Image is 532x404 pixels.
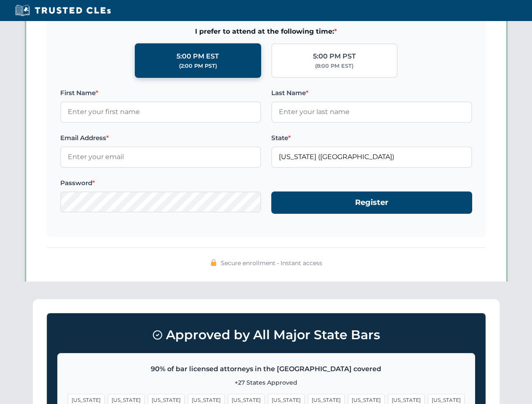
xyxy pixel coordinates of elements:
[313,51,356,62] div: 5:00 PM PST
[68,364,465,375] p: 90% of bar licensed attorneys in the [GEOGRAPHIC_DATA] covered
[221,258,322,268] span: Secure enrollment • Instant access
[315,62,353,70] div: (8:00 PM EST)
[271,146,472,167] input: Florida (FL)
[271,133,472,143] label: State
[60,26,472,37] span: I prefer to attend at the following time:
[179,62,217,70] div: (2:00 PM PST)
[60,133,261,143] label: Email Address
[60,88,261,98] label: First Name
[57,324,475,346] h3: Approved by All Major State Bars
[68,378,465,387] p: +27 States Approved
[176,51,219,62] div: 5:00 PM EST
[271,191,472,214] button: Register
[13,4,113,17] img: Trusted CLEs
[271,88,472,98] label: Last Name
[60,101,261,122] input: Enter your first name
[60,146,261,167] input: Enter your email
[271,101,472,122] input: Enter your last name
[60,178,261,188] label: Password
[210,259,217,266] img: 🔒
